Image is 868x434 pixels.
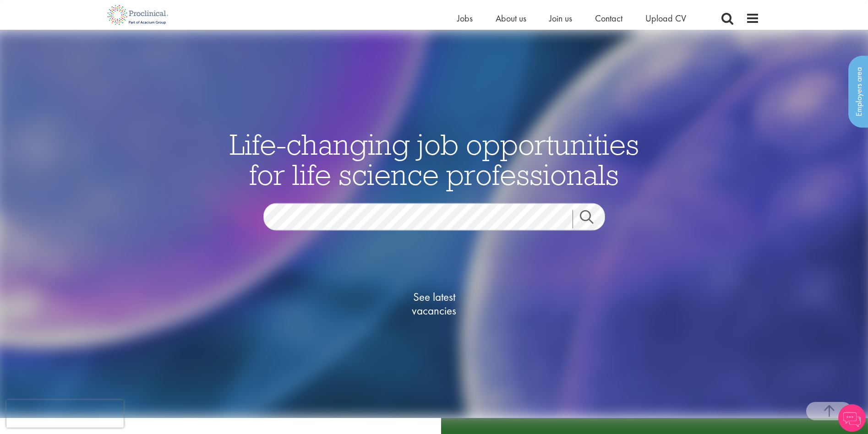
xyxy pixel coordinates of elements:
span: See latest vacancies [388,290,480,318]
a: Contact [595,12,622,24]
img: Chatbot [838,404,866,432]
a: See latestvacancies [388,254,480,354]
span: Life-changing job opportunities for life science professionals [229,126,639,193]
a: Jobs [457,12,473,24]
iframe: reCAPTCHA [6,400,124,428]
a: Job search submit button [573,210,612,228]
a: Join us [549,12,572,24]
a: Upload CV [645,12,686,24]
a: About us [496,12,526,24]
